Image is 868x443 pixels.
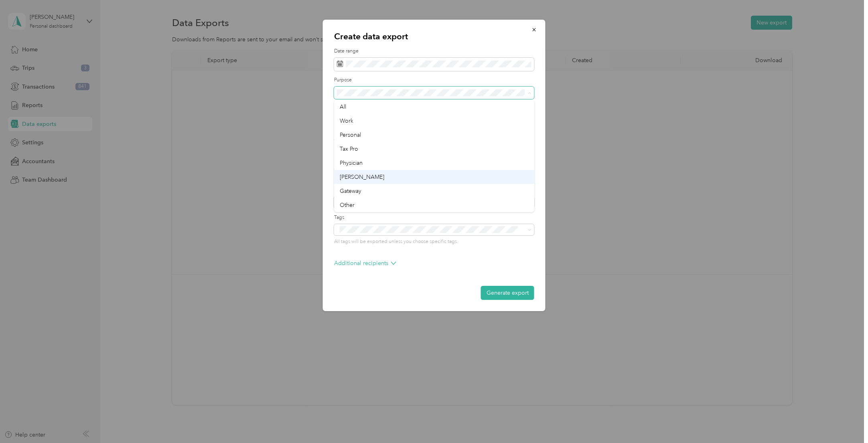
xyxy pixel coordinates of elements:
[334,77,534,84] label: Purpose
[340,174,384,180] span: [PERSON_NAME]
[334,31,534,42] p: Create data export
[340,131,361,138] span: Personal
[823,398,868,443] iframe: Everlance-gr Chat Button Frame
[340,202,355,208] span: Other
[334,48,534,55] label: Date range
[340,117,353,124] span: Work
[340,146,358,152] span: Tax Pro
[334,238,534,245] p: All tags will be exported unless you choose specific tags.
[334,214,534,221] label: Tags
[340,160,363,166] span: Physician
[340,103,346,110] span: All
[334,259,396,267] p: Additional recipients
[340,188,361,194] span: Gateway
[481,286,534,300] button: Generate export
